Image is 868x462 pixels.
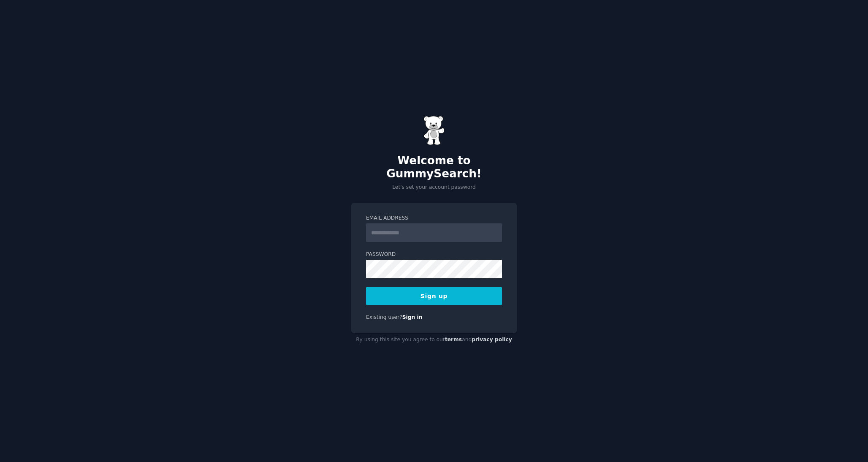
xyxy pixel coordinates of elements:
p: Let's set your account password [351,184,517,191]
label: Email Address [366,215,502,222]
h2: Welcome to GummySearch! [351,154,517,181]
button: Sign up [366,287,502,305]
a: privacy policy [472,337,512,342]
div: By using this site you agree to our and [351,333,517,347]
a: Sign in [402,314,423,320]
span: Existing user? [366,314,402,320]
a: terms [445,337,462,342]
label: Password [366,251,502,258]
img: Gummy Bear [423,116,445,145]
